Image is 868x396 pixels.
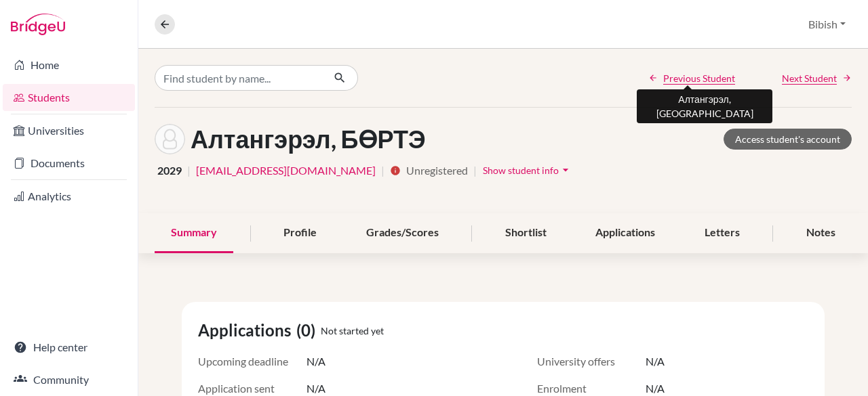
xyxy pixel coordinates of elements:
[3,334,135,361] a: Help center
[267,213,333,253] div: Profile
[782,71,852,85] a: Next Student
[537,353,646,370] span: University offers
[155,124,185,154] img: БӨРТЭ Алтангэрэл's avatar
[198,353,307,370] span: Upcoming deadline
[3,150,135,177] a: Documents
[187,162,191,179] span: |
[198,318,296,343] span: Applications
[350,213,455,253] div: Grades/Scores
[648,71,735,85] a: Previous Student
[3,366,135,393] a: Community
[802,12,852,37] button: Bibish
[646,353,665,370] span: N/A
[390,165,401,176] i: info
[155,213,233,253] div: Summary
[637,89,772,123] div: Алтангэрэл, [GEOGRAPHIC_DATA]
[157,162,182,179] span: 2029
[321,324,384,338] span: Not started yet
[473,162,477,179] span: |
[482,160,573,181] button: Show student infoarrow_drop_down
[3,84,135,111] a: Students
[381,162,384,179] span: |
[406,162,468,179] span: Unregistered
[489,213,563,253] div: Shortlist
[307,353,325,370] span: N/A
[579,213,671,253] div: Applications
[196,162,376,179] a: [EMAIL_ADDRESS][DOMAIN_NAME]
[155,65,323,91] input: Find student by name...
[688,213,756,253] div: Letters
[3,117,135,144] a: Universities
[483,164,559,176] span: Show student info
[559,163,572,177] i: arrow_drop_down
[724,129,852,150] a: Access student's account
[663,71,735,85] span: Previous Student
[790,213,852,253] div: Notes
[782,71,837,85] span: Next Student
[3,51,135,79] a: Home
[11,14,65,35] img: Bridge-U
[3,183,135,210] a: Analytics
[296,318,321,343] span: (0)
[191,125,426,154] h1: Алтангэрэл, БӨРТЭ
